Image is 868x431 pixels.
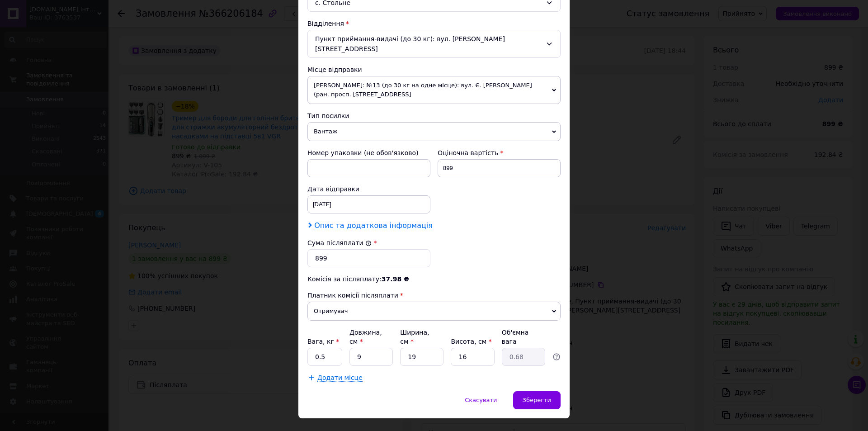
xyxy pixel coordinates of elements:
[465,397,497,403] span: Скасувати
[317,374,363,382] span: Додати місце
[307,275,561,284] div: Комісія за післяплату:
[307,76,561,104] span: [PERSON_NAME]: №13 (до 30 кг на одне місце): вул. Є. [PERSON_NAME] (ран. просп. [STREET_ADDRESS]
[314,221,433,230] span: Опис та додаткова інформація
[307,112,349,119] span: Тип посилки
[307,19,561,28] div: Відділення
[307,338,339,345] label: Вага, кг
[502,328,545,346] div: Об'ємна вага
[307,292,398,299] span: Платник комісії післяплати
[307,185,430,194] div: Дата відправки
[349,329,382,345] label: Довжина, см
[451,338,491,345] label: Висота, см
[438,148,561,157] div: Оціночна вартість
[400,329,429,345] label: Ширина, см
[382,275,409,283] span: 37.98 ₴
[307,239,372,246] label: Сума післяплати
[307,122,561,141] span: Вантаж
[307,30,561,58] div: Пункт приймання-видачі (до 30 кг): вул. [PERSON_NAME][STREET_ADDRESS]
[307,66,362,73] span: Місце відправки
[307,302,561,321] span: Отримувач
[523,397,551,403] span: Зберегти
[307,148,430,157] div: Номер упаковки (не обов'язково)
